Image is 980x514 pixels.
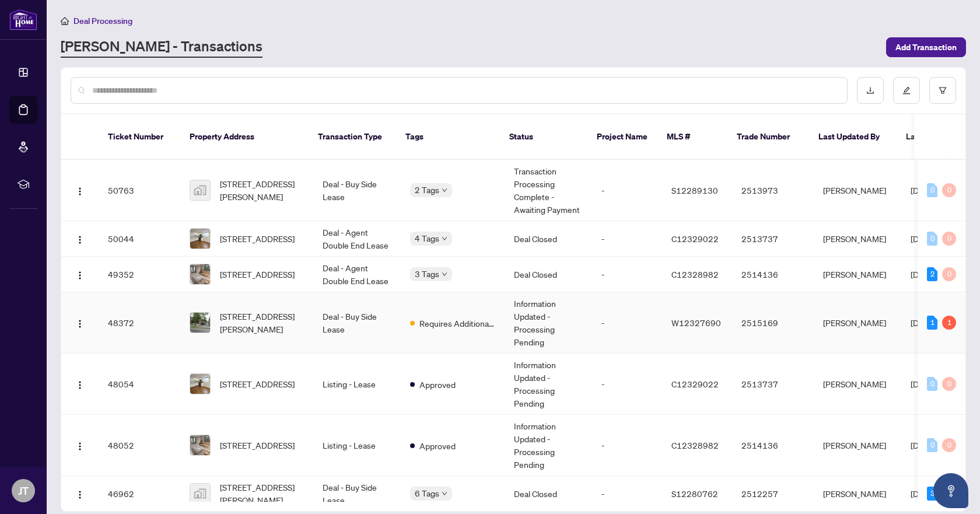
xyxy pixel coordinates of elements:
[75,442,85,451] img: Logo
[942,377,956,391] div: 0
[190,180,210,200] img: thumbnail-img
[18,482,29,499] span: JT
[671,185,718,195] span: S12289130
[180,114,309,160] th: Property Address
[592,476,662,512] td: -
[942,183,956,197] div: 0
[313,354,401,415] td: Listing - Lease
[415,267,439,281] span: 3 Tags
[99,476,180,512] td: 46962
[99,160,180,221] td: 50763
[99,292,180,354] td: 48372
[190,435,210,455] img: thumbnail-img
[592,292,662,354] td: -
[71,229,89,248] button: Logo
[927,438,937,452] div: 0
[99,114,180,160] th: Ticket Number
[220,268,295,281] span: [STREET_ADDRESS]
[190,264,210,284] img: thumbnail-img
[814,476,901,512] td: [PERSON_NAME]
[671,379,719,389] span: C12329022
[939,86,947,95] span: filter
[902,86,911,95] span: edit
[75,235,85,244] img: Logo
[732,160,814,221] td: 2513973
[886,37,966,57] button: Add Transaction
[671,233,719,244] span: C12329022
[592,221,662,257] td: -
[911,185,936,195] span: [DATE]
[866,86,874,95] span: download
[671,488,718,499] span: S12280762
[927,267,937,281] div: 2
[505,160,592,221] td: Transaction Processing Complete - Awaiting Payment
[893,77,920,104] button: edit
[814,257,901,292] td: [PERSON_NAME]
[906,130,977,143] span: Last Modified Date
[592,415,662,476] td: -
[505,415,592,476] td: Information Updated - Processing Pending
[99,415,180,476] td: 48052
[190,229,210,249] img: thumbnail-img
[814,415,901,476] td: [PERSON_NAME]
[911,233,936,244] span: [DATE]
[313,476,401,512] td: Deal - Buy Side Lease
[415,183,439,197] span: 2 Tags
[442,236,447,242] span: down
[75,187,85,196] img: Logo
[911,317,936,328] span: [DATE]
[61,17,69,25] span: home
[911,269,936,279] span: [DATE]
[396,114,500,160] th: Tags
[505,354,592,415] td: Information Updated - Processing Pending
[732,292,814,354] td: 2515169
[220,481,304,506] span: [STREET_ADDRESS][PERSON_NAME]
[442,491,447,496] span: down
[732,476,814,512] td: 2512257
[313,221,401,257] td: Deal - Agent Double End Lease
[190,374,210,394] img: thumbnail-img
[71,484,89,503] button: Logo
[220,232,295,245] span: [STREET_ADDRESS]
[220,310,304,335] span: [STREET_ADDRESS][PERSON_NAME]
[814,160,901,221] td: [PERSON_NAME]
[75,380,85,390] img: Logo
[809,114,897,160] th: Last Updated By
[75,319,85,328] img: Logo
[505,476,592,512] td: Deal Closed
[732,257,814,292] td: 2514136
[71,375,89,393] button: Logo
[732,221,814,257] td: 2513737
[814,292,901,354] td: [PERSON_NAME]
[313,292,401,354] td: Deal - Buy Side Lease
[415,487,439,500] span: 6 Tags
[732,354,814,415] td: 2513737
[71,313,89,332] button: Logo
[442,271,447,277] span: down
[671,269,719,279] span: C12328982
[927,487,937,501] div: 3
[71,436,89,454] button: Logo
[442,187,447,193] span: down
[671,317,721,328] span: W12327690
[61,37,262,58] a: [PERSON_NAME] - Transactions
[419,317,495,330] span: Requires Additional Docs
[814,354,901,415] td: [PERSON_NAME]
[732,415,814,476] td: 2514136
[929,77,956,104] button: filter
[942,267,956,281] div: 0
[911,440,936,450] span: [DATE]
[927,377,937,391] div: 0
[75,271,85,280] img: Logo
[814,221,901,257] td: [PERSON_NAME]
[313,415,401,476] td: Listing - Lease
[99,354,180,415] td: 48054
[313,160,401,221] td: Deal - Buy Side Lease
[942,438,956,452] div: 0
[505,221,592,257] td: Deal Closed
[419,439,456,452] span: Approved
[927,232,937,246] div: 0
[9,9,37,30] img: logo
[727,114,809,160] th: Trade Number
[190,484,210,503] img: thumbnail-img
